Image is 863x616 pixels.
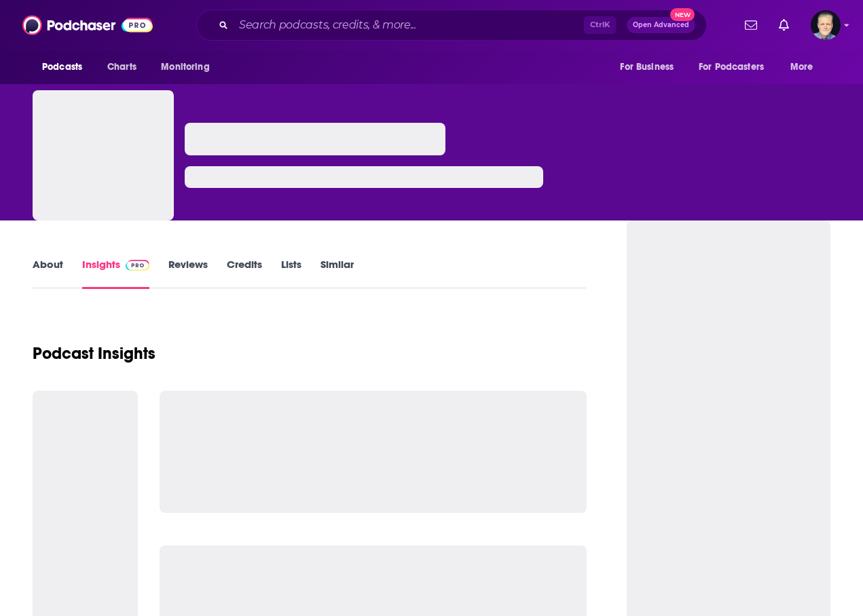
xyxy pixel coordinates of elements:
h1: Podcast Insights [33,343,155,364]
input: Search podcasts, credits, & more... [234,14,584,36]
a: Show notifications dropdown [739,14,763,37]
button: open menu [781,54,830,80]
span: New [670,8,695,21]
img: User Profile [811,10,841,40]
a: Credits [227,258,262,289]
span: Podcasts [42,58,82,77]
button: open menu [610,54,691,80]
span: Monitoring [161,58,209,77]
button: open menu [690,54,784,80]
span: For Business [620,58,674,77]
a: Charts [98,54,145,80]
div: Search podcasts, credits, & more... [196,9,707,41]
button: open menu [151,54,227,80]
a: Reviews [168,258,208,289]
a: Lists [281,258,301,289]
span: Ctrl K [584,16,616,34]
a: InsightsPodchaser Pro [82,258,149,289]
span: Open Advanced [633,22,689,28]
button: Show profile menu [811,10,841,40]
a: About [33,258,63,289]
button: open menu [33,54,100,80]
span: For Podcasters [699,58,764,77]
a: Similar [320,258,354,289]
img: Podchaser Pro [126,260,149,271]
img: Podchaser - Follow, Share and Rate Podcasts [22,12,153,38]
a: Show notifications dropdown [773,14,794,37]
span: Logged in as JonesLiterary [811,10,841,40]
span: Charts [107,58,136,77]
button: Open AdvancedNew [627,17,695,33]
span: More [790,58,813,77]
